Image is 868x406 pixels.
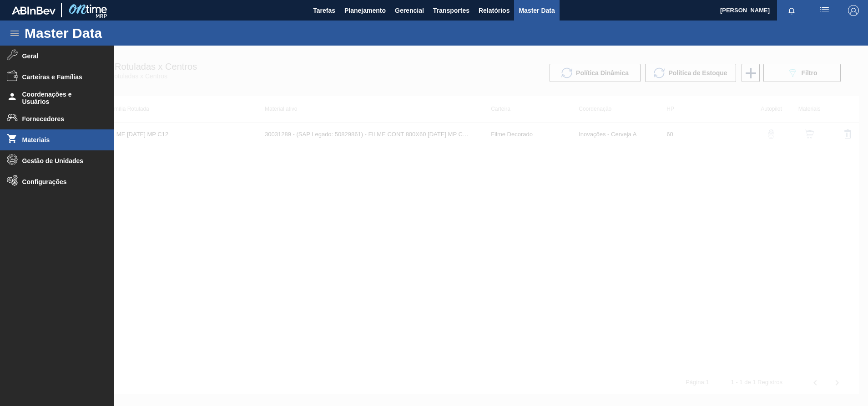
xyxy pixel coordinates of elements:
span: Gerencial [395,5,424,16]
span: Configurações [22,178,97,185]
span: Planejamento [344,5,386,16]
span: Coordenações e Usuários [22,91,97,105]
img: TNhmsLtSVTkK8tSr43FrP2fwEKptu5GPRR3wAAAABJRU5ErkJggg== [12,6,56,15]
span: Materiais [22,136,97,144]
h1: Master Data [25,28,186,38]
span: Tarefas [313,5,335,16]
span: Transportes [433,5,469,16]
span: Master Data [519,5,555,16]
span: Relatórios [479,5,510,16]
span: Gestão de Unidades [22,157,97,164]
img: userActions [819,5,830,16]
span: Fornecedores [22,115,97,123]
span: Carteiras e Famílias [22,73,97,81]
button: Notificações [777,4,806,17]
span: Geral [22,52,97,60]
img: Logout [848,5,859,16]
